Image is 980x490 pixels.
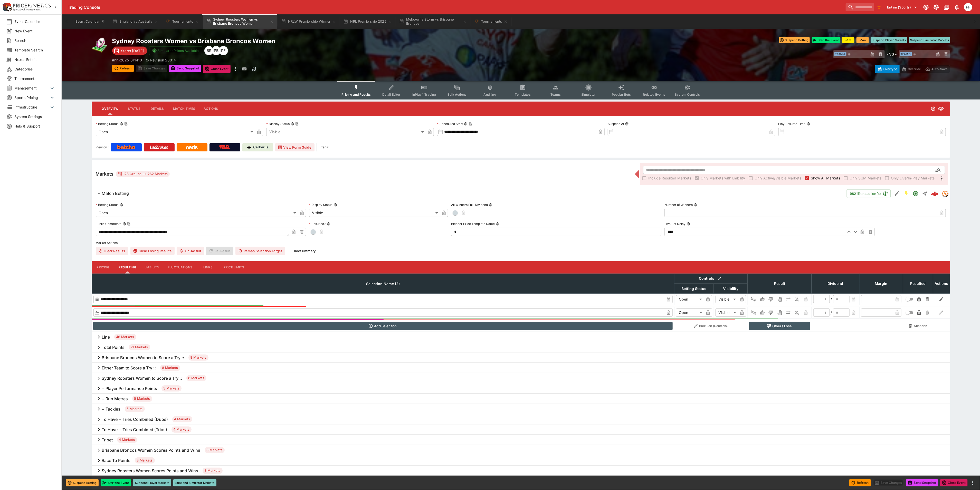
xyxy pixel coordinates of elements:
[933,274,950,293] th: Actions
[92,37,108,53] img: rugby_league.png
[203,468,223,473] span: 3 Markets
[812,37,840,43] button: Start the Event
[96,222,121,226] p: Public Comments
[451,222,495,226] p: Blender Price Template Name
[489,203,492,207] button: All Winners Full-Dividend
[96,128,255,136] div: Open
[127,222,131,226] button: Copy To Clipboard
[396,14,470,29] button: Melbourne Storm vs Brisbane Broncos
[291,122,294,126] button: Display StatusCopy To Clipboard
[749,322,810,330] button: Others Lose
[834,52,846,56] span: Team A
[309,203,332,207] p: Display Status
[115,261,140,274] button: Resulting
[675,93,700,96] span: System Controls
[899,65,923,73] button: Override
[121,48,144,53] p: Starts [DATE]
[496,222,499,226] button: Blender Price Template Name
[464,122,468,126] button: Scheduled StartCopy To Clipboard
[102,437,113,443] h6: Tribet
[177,247,204,255] button: Un-Result
[68,5,844,10] div: Trading Console
[66,479,99,486] button: Suspend Betting
[649,175,691,181] span: Include Resulted Markets
[716,308,738,317] div: Visible
[160,365,180,370] span: 8 Markets
[793,308,801,317] button: Eliminated In Play
[905,322,931,330] button: Abandon
[162,14,202,29] button: Tournaments
[909,37,950,43] button: Suspend Simulator Markets
[643,93,665,96] span: Related Events
[309,222,326,226] p: Resulted?
[14,47,55,53] span: Template Search
[102,334,110,340] h6: Line
[14,114,55,119] span: System Settings
[102,427,167,432] h6: To Have + Tries Combined (Trios)
[14,38,55,43] span: Search
[309,209,440,217] div: Visible
[102,386,157,391] h6: + Player Performance Points
[96,247,128,255] button: Clear Results
[612,93,631,96] span: Popular Bets
[903,274,933,293] th: Resulted
[932,3,941,12] button: Toggle light/dark mode
[146,103,169,115] button: Details
[940,479,968,486] button: Close Event
[114,334,136,340] span: 46 Markets
[676,286,712,292] span: Betting Status
[102,376,182,381] h6: Sydney Roosters Women to Score a Try ::
[102,365,156,371] h6: Either Team to Score a Try ::
[13,8,41,11] img: Sportsbook Management
[360,281,405,287] span: Selection Name (2)
[902,189,911,198] button: SGM Enabled
[382,93,401,96] span: Detail Editor
[72,14,108,29] button: Event Calendar
[14,66,55,72] span: Categories
[117,437,137,442] span: 4 Markets
[13,4,51,7] img: PriceKinetics
[767,295,775,303] button: Lose
[150,145,168,149] img: Ladbrokes
[887,51,897,57] h6: - VS -
[484,93,496,96] span: Auditing
[920,189,930,198] button: Straight
[694,203,697,207] button: Number of Winners
[471,14,511,29] button: Tournaments
[102,345,125,350] h6: Total Points
[2,2,12,12] img: PriceKinetics Logo
[96,171,114,177] h5: Markets
[169,103,199,115] button: Match Times
[930,188,940,199] a: c4742fc6-08fd-43a5-9ffe-a85fb1db3add
[14,104,49,110] span: Infrastructure
[701,175,745,181] span: Only Markets with Liability
[206,247,233,255] span: Re-Result
[911,189,920,198] button: Open
[102,468,198,474] h6: Sydney Roosters Women Scores Points and Wins
[102,191,129,196] h6: Match Betting
[875,65,950,73] div: Start From
[931,66,948,72] p: Auto-Save
[253,145,268,150] p: Cerberus
[748,274,812,293] th: Result
[112,57,142,63] p: Copy To Clipboard
[102,417,168,422] h6: To Have + Tries Combined (Duos)
[749,295,758,303] button: Not Set
[125,406,145,412] span: 5 Markets
[337,81,704,99] div: Event type filters
[515,93,531,96] span: Templates
[150,57,176,63] p: Revision 28014
[295,122,299,126] button: Copy To Clipboard
[102,355,184,360] h6: Brisbane Broncos Women to Score a Try ::
[196,261,220,274] button: Links
[14,76,55,81] span: Tournaments
[900,52,912,56] span: Team B
[931,106,936,111] svg: Open
[140,261,164,274] button: Liability
[891,175,935,181] span: Only Live/In-Play Markets
[132,396,152,401] span: 5 Markets
[102,458,131,463] h6: Race To Points
[952,3,962,12] button: Notifications
[550,93,561,96] span: Teams
[755,175,802,181] span: Only Active/Visible Markets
